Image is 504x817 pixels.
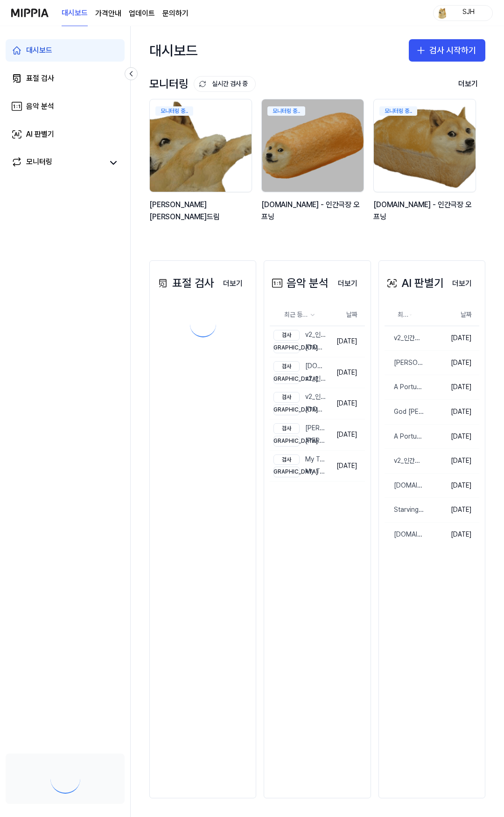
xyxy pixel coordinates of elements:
a: [DOMAIN_NAME] - 인간극장 오프닝 [385,523,425,547]
a: A Portugal without [PERSON_NAME] 4.5 [385,375,425,399]
div: Starving - [PERSON_NAME], Grey ft. [PERSON_NAME] (Boyce Avenue ft. [PERSON_NAME] cover) on Spotif... [385,505,425,515]
div: 표절 검사 [26,73,54,84]
div: A Portugal without [PERSON_NAME] 4.5 [385,432,425,441]
a: 대시보드 [62,0,88,26]
a: 대시보드 [6,39,125,62]
img: backgroundIamge [150,99,252,192]
div: 모니터링 중.. [379,106,417,116]
button: 더보기 [445,274,479,293]
div: [DOMAIN_NAME] - 인간극장 오프닝 [273,361,327,372]
td: [DATE] [329,326,365,357]
div: 검사 [273,423,300,434]
img: backgroundIamge [374,99,476,192]
div: [DEMOGRAPHIC_DATA] [273,436,300,447]
div: 검사 [273,361,300,372]
div: [PERSON_NAME] [273,423,327,434]
a: 모니터링 중..backgroundIamge[PERSON_NAME][PERSON_NAME]드림 [149,99,254,232]
td: [DATE] [425,473,479,498]
div: 음악 분석 [26,101,54,112]
a: 검사v2_인간극장 오프닝[DEMOGRAPHIC_DATA][DOMAIN_NAME] - 인간극장 오프닝 [270,388,329,419]
td: [DATE] [329,388,365,419]
div: 검사 [273,330,300,341]
a: [DOMAIN_NAME] - 인간극장 오프닝 [385,474,425,498]
div: My Test1 [273,454,327,465]
div: [DOMAIN_NAME] - 인간극장 오프닝 [373,199,478,223]
button: 더보기 [216,274,250,293]
a: A Portugal without [PERSON_NAME] 4.5 [385,425,425,449]
div: v2_인간극장 오프닝 [273,374,327,384]
a: 검사[PERSON_NAME][DEMOGRAPHIC_DATA][PERSON_NAME] [270,419,329,450]
td: [DATE] [425,350,479,375]
td: [DATE] [329,357,365,388]
th: 날짜 [329,304,365,326]
div: 모니터링 중.. [155,106,193,116]
img: profile [436,7,448,19]
td: [DATE] [425,400,479,425]
div: 모니터링 [26,156,52,169]
td: [DATE] [425,326,479,351]
a: AI 판별기 [6,123,125,146]
div: [PERSON_NAME][PERSON_NAME]드림 [385,358,425,368]
a: v2_인간극장 오프닝 [385,449,425,473]
div: [DEMOGRAPHIC_DATA] [273,374,300,384]
button: 실시간 검사 중 [194,76,256,92]
div: v2_인간극장 오프닝 [385,456,425,466]
a: 더보기 [330,273,365,293]
td: [DATE] [425,498,479,523]
div: [DEMOGRAPHIC_DATA] [273,342,300,353]
div: 대시보드 [149,35,198,65]
div: My Test2 [273,467,327,477]
button: 더보기 [330,274,365,293]
div: 검사 [273,392,300,403]
div: v2_인간극장 오프닝 [273,330,327,341]
a: 표절 검사 [6,67,125,90]
th: 날짜 [425,304,479,326]
a: v2_인간극장 오프닝 [385,326,425,350]
div: [DOMAIN_NAME] - 인간극장 오프닝 [273,342,327,353]
div: A Portugal without [PERSON_NAME] 4.5 [385,383,425,392]
td: [DATE] [425,375,479,400]
button: 더보기 [451,75,485,93]
a: Starving - [PERSON_NAME], Grey ft. [PERSON_NAME] (Boyce Avenue ft. [PERSON_NAME] cover) on Spotif... [385,498,425,522]
div: [DOMAIN_NAME] - 인간극장 오프닝 [261,199,366,223]
div: 모니터링 [149,75,256,93]
a: God [PERSON_NAME] ([PERSON_NAME]) '바로 리부트 정상화' MV [385,400,425,424]
img: backgroundIamge [262,99,364,192]
div: SJH [450,7,487,18]
td: [DATE] [329,419,365,451]
button: profileSJH [433,5,493,21]
a: [PERSON_NAME][PERSON_NAME]드림 [385,351,425,375]
div: [DOMAIN_NAME] - 인간극장 오프닝 [273,405,327,415]
td: [DATE] [425,424,479,449]
div: [DEMOGRAPHIC_DATA] [273,467,300,477]
div: [DOMAIN_NAME] - 인간극장 오프닝 [385,530,425,539]
div: v2_인간극장 오프닝 [385,334,425,343]
button: 검사 시작하기 [409,39,485,62]
td: [DATE] [425,449,479,474]
div: [PERSON_NAME] [273,436,327,447]
td: [DATE] [425,523,479,547]
a: 음악 분석 [6,95,125,118]
div: AI 판별기 [26,129,54,140]
div: AI 판별기 [385,274,444,292]
a: 업데이트 [129,8,155,19]
div: [PERSON_NAME][PERSON_NAME]드림 [149,199,254,223]
a: 더보기 [445,273,479,293]
div: 음악 분석 [270,274,329,292]
a: 모니터링 중..backgroundIamge[DOMAIN_NAME] - 인간극장 오프닝 [373,99,478,232]
a: 모니터링 [11,156,104,169]
div: 검사 [273,454,300,465]
button: 가격안내 [95,8,121,19]
a: 검사My Test1[DEMOGRAPHIC_DATA]My Test2 [270,451,329,482]
div: 표절 검사 [155,274,214,292]
div: [DEMOGRAPHIC_DATA] [273,405,300,415]
td: [DATE] [329,450,365,482]
div: 대시보드 [26,45,52,56]
a: 문의하기 [162,8,189,19]
a: 검사[DOMAIN_NAME] - 인간극장 오프닝[DEMOGRAPHIC_DATA]v2_인간극장 오프닝 [270,357,329,388]
div: 모니터링 중.. [267,106,305,116]
a: 모니터링 중..backgroundIamge[DOMAIN_NAME] - 인간극장 오프닝 [261,99,366,232]
div: [DOMAIN_NAME] - 인간극장 오프닝 [385,481,425,490]
div: God [PERSON_NAME] ([PERSON_NAME]) '바로 리부트 정상화' MV [385,407,425,417]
